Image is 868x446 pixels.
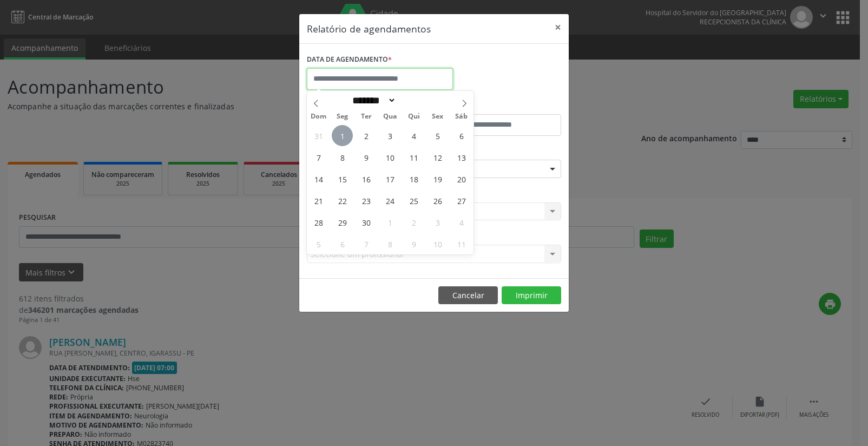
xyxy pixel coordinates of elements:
[451,147,472,168] span: Setembro 13, 2025
[451,125,472,146] span: Setembro 6, 2025
[403,125,424,146] span: Setembro 4, 2025
[332,125,353,146] span: Setembro 1, 2025
[426,113,450,120] span: Sex
[308,125,329,146] span: Agosto 31, 2025
[354,113,378,120] span: Ter
[307,22,431,36] h5: Relatório de agendamentos
[378,113,402,120] span: Qua
[332,233,353,254] span: Outubro 6, 2025
[308,147,329,168] span: Setembro 7, 2025
[396,95,432,106] input: Year
[547,14,569,41] button: Close
[308,190,329,211] span: Setembro 21, 2025
[356,190,377,211] span: Setembro 23, 2025
[356,168,377,189] span: Setembro 16, 2025
[451,190,472,211] span: Setembro 27, 2025
[308,168,329,189] span: Setembro 14, 2025
[307,51,392,68] label: DATA DE AGENDAMENTO
[308,233,329,254] span: Outubro 5, 2025
[451,233,472,254] span: Outubro 11, 2025
[427,190,448,211] span: Setembro 26, 2025
[332,212,353,233] span: Setembro 29, 2025
[332,190,353,211] span: Setembro 22, 2025
[356,147,377,168] span: Setembro 9, 2025
[379,212,400,233] span: Outubro 1, 2025
[427,168,448,189] span: Setembro 19, 2025
[438,286,498,305] button: Cancelar
[356,212,377,233] span: Setembro 30, 2025
[403,168,424,189] span: Setembro 18, 2025
[403,212,424,233] span: Outubro 2, 2025
[379,168,400,189] span: Setembro 17, 2025
[427,125,448,146] span: Setembro 5, 2025
[356,125,377,146] span: Setembro 2, 2025
[331,113,354,120] span: Seg
[379,147,400,168] span: Setembro 10, 2025
[403,147,424,168] span: Setembro 11, 2025
[427,212,448,233] span: Outubro 3, 2025
[379,190,400,211] span: Setembro 24, 2025
[403,190,424,211] span: Setembro 25, 2025
[427,147,448,168] span: Setembro 12, 2025
[427,233,448,254] span: Outubro 10, 2025
[403,233,424,254] span: Outubro 9, 2025
[451,168,472,189] span: Setembro 20, 2025
[348,95,396,106] select: Month
[451,212,472,233] span: Outubro 4, 2025
[332,147,353,168] span: Setembro 8, 2025
[437,97,561,114] label: ATÉ
[402,113,426,120] span: Qui
[379,233,400,254] span: Outubro 8, 2025
[307,113,331,120] span: Dom
[332,168,353,189] span: Setembro 15, 2025
[450,113,474,120] span: Sáb
[502,286,561,305] button: Imprimir
[308,212,329,233] span: Setembro 28, 2025
[379,125,400,146] span: Setembro 3, 2025
[356,233,377,254] span: Outubro 7, 2025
